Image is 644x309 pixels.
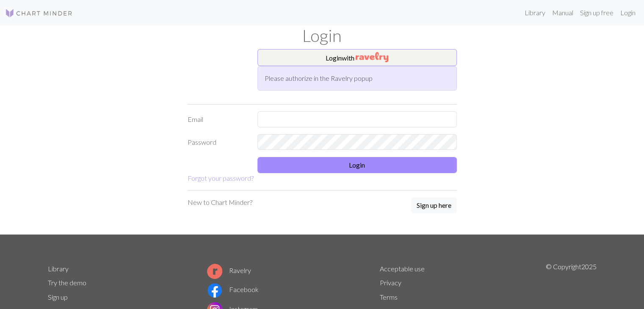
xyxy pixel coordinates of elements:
[48,265,69,273] a: Library
[5,8,73,18] img: Logo
[48,293,68,301] a: Sign up
[182,111,252,127] label: Email
[182,134,252,150] label: Password
[617,4,639,21] a: Login
[257,49,457,66] button: Loginwith
[257,157,457,173] button: Login
[207,285,259,293] a: Facebook
[188,197,252,207] p: New to Chart Minder?
[207,283,222,298] img: Facebook logo
[207,266,251,274] a: Ravelry
[257,66,457,91] div: Please authorize in the Ravelry popup
[380,265,425,273] a: Acceptable use
[207,264,222,279] img: Ravelry logo
[43,25,602,46] h1: Login
[411,197,457,214] a: Sign up here
[48,279,86,287] a: Try the demo
[577,4,617,21] a: Sign up free
[549,4,577,21] a: Manual
[188,174,254,182] a: Forgot your password?
[411,197,457,213] button: Sign up here
[356,52,388,62] img: Ravelry
[380,293,398,301] a: Terms
[521,4,549,21] a: Library
[380,279,401,287] a: Privacy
